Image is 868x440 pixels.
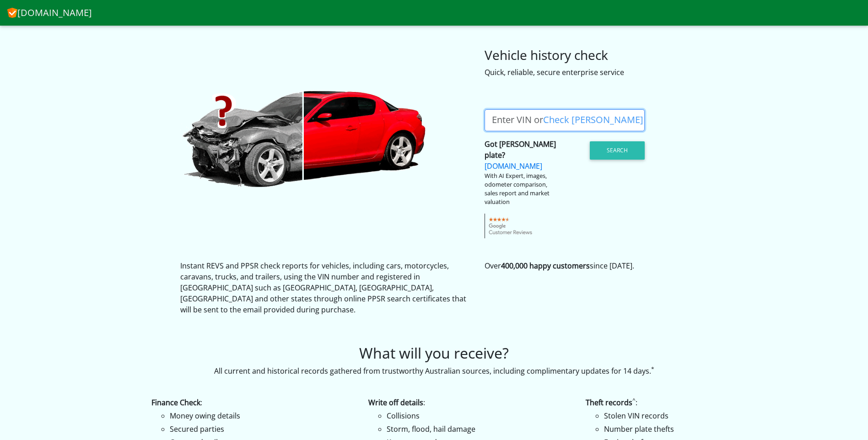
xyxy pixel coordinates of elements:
[180,89,427,189] img: CheckVIN
[501,261,590,271] strong: 400,000 happy customers
[485,214,537,238] img: gcr-badge-transparent.png.pagespeed.ce.05XcFOhvEz.png
[170,424,355,435] li: Secured parties
[632,397,636,404] sup: ^
[7,365,861,376] p: All current and historical records gathered from trustworthy Australian sources, including compli...
[7,6,17,18] img: CheckVIN.com.au logo
[485,172,558,207] div: With AI Expert, images, odometer comparison, sales report and market valuation
[485,48,688,63] h3: Vehicle history check
[7,4,92,22] a: [DOMAIN_NAME]
[590,141,645,160] button: Search
[485,161,542,171] a: [DOMAIN_NAME]
[387,410,571,421] li: Collisions
[543,113,643,126] a: Check [PERSON_NAME]
[170,410,355,421] li: Money owing details
[151,397,200,408] strong: Finance Check
[180,260,471,315] p: Instant REVS and PPSR check reports for vehicles, including cars, motorcycles, caravans, trucks, ...
[604,424,789,435] li: Number plate thefts
[7,344,861,362] h2: What will you receive?
[387,424,571,435] li: Storm, flood, hail damage
[586,397,632,408] strong: Theft records
[485,67,688,78] div: Quick, reliable, secure enterprise service
[485,139,556,160] strong: Got [PERSON_NAME] plate?
[485,109,651,131] label: Enter VIN or
[604,410,789,421] li: Stolen VIN records
[368,397,423,408] strong: Write off details
[485,260,688,271] p: Over since [DATE].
